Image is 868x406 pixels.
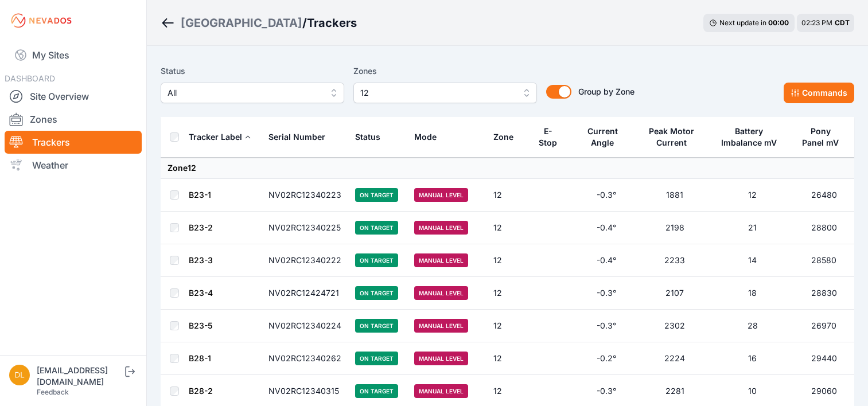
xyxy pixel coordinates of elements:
[355,253,398,267] span: On Target
[189,321,212,330] a: B23-5
[581,118,631,157] button: Current Angle
[355,384,398,398] span: On Target
[574,179,638,212] td: -0.3°
[262,342,348,375] td: NV02RC12340262
[355,221,398,235] span: On Target
[486,244,530,277] td: 12
[794,342,854,375] td: 29440
[639,212,712,244] td: 2198
[355,131,380,143] div: Status
[414,319,468,333] span: Manual Level
[639,277,712,310] td: 2107
[189,288,213,298] a: B23-4
[794,277,854,310] td: 28830
[360,86,514,100] span: 12
[262,277,348,310] td: NV02RC12424721
[581,126,624,149] div: Current Angle
[355,319,398,333] span: On Target
[711,342,794,375] td: 16
[414,123,446,151] button: Mode
[414,352,468,365] span: Manual Level
[794,310,854,342] td: 26970
[161,158,854,179] td: Zone 12
[5,73,55,83] span: DASHBOARD
[719,18,766,27] span: Next update in
[486,179,530,212] td: 12
[493,131,513,143] div: Zone
[486,212,530,244] td: 12
[711,244,794,277] td: 14
[718,118,787,157] button: Battery Imbalance mV
[574,342,638,375] td: -0.2°
[189,386,213,396] a: B28-2
[645,126,698,149] div: Peak Motor Current
[711,179,794,212] td: 12
[639,342,712,375] td: 2224
[414,221,468,235] span: Manual Level
[161,83,344,103] button: All
[794,179,854,212] td: 26480
[578,87,635,96] span: Group by Zone
[189,353,211,363] a: B28-1
[486,277,530,310] td: 12
[9,11,73,30] img: Nevados
[574,212,638,244] td: -0.4°
[161,64,344,78] label: Status
[5,85,142,108] a: Site Overview
[189,123,251,151] button: Tracker Label
[639,179,712,212] td: 1881
[189,222,213,232] a: B23-2
[355,188,398,202] span: On Target
[486,310,530,342] td: 12
[639,244,712,277] td: 2233
[536,118,567,157] button: E-Stop
[718,126,780,149] div: Battery Imbalance mV
[711,212,794,244] td: 21
[574,277,638,310] td: -0.3°
[486,342,530,375] td: 12
[262,212,348,244] td: NV02RC12340225
[262,179,348,212] td: NV02RC12340223
[414,384,468,398] span: Manual Level
[835,18,850,27] span: CDT
[9,365,30,385] img: dlay@prim.com
[161,8,357,38] nav: Breadcrumb
[353,64,537,78] label: Zones
[574,310,638,342] td: -0.3°
[711,310,794,342] td: 28
[355,286,398,300] span: On Target
[784,83,854,103] button: Commands
[414,286,468,300] span: Manual Level
[268,123,334,151] button: Serial Number
[5,154,142,177] a: Weather
[355,352,398,365] span: On Target
[645,118,705,157] button: Peak Motor Current
[536,126,559,149] div: E-Stop
[801,126,840,149] div: Pony Panel mV
[574,244,638,277] td: -0.4°
[801,118,847,157] button: Pony Panel mV
[37,388,69,396] a: Feedback
[37,365,123,388] div: [EMAIL_ADDRESS][DOMAIN_NAME]
[262,244,348,277] td: NV02RC12340222
[353,83,537,103] button: 12
[768,18,789,28] div: 00 : 00
[189,131,242,143] div: Tracker Label
[801,18,832,27] span: 02:23 PM
[168,86,321,100] span: All
[414,188,468,202] span: Manual Level
[794,244,854,277] td: 28580
[355,123,390,151] button: Status
[181,15,302,31] a: [GEOGRAPHIC_DATA]
[189,190,211,200] a: B23-1
[493,123,523,151] button: Zone
[268,131,325,143] div: Serial Number
[189,255,213,265] a: B23-3
[5,108,142,131] a: Zones
[414,253,468,267] span: Manual Level
[639,310,712,342] td: 2302
[262,310,348,342] td: NV02RC12340224
[302,15,307,31] span: /
[794,212,854,244] td: 28800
